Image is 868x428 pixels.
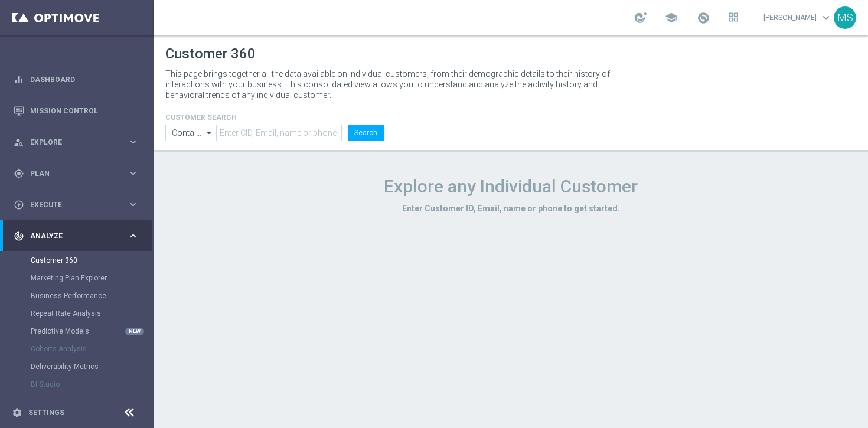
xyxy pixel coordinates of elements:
[128,230,139,241] i: keyboard_arrow_right
[31,358,152,375] div: Deliverability Metrics
[128,199,139,210] i: keyboard_arrow_right
[14,200,128,210] div: Execute
[14,64,139,95] div: Dashboard
[30,170,128,177] span: Plan
[165,113,384,122] h4: CUSTOMER SEARCH
[31,269,152,287] div: Marketing Plan Explorer
[31,309,123,318] a: Repeat Rate Analysis
[762,9,834,27] a: [PERSON_NAME]keyboard_arrow_down
[13,75,139,84] button: equalizer Dashboard
[14,231,24,241] i: track_changes
[128,136,139,148] i: keyboard_arrow_right
[165,45,856,63] h1: Customer 360
[30,64,139,95] a: Dashboard
[13,138,139,147] button: person_search Explore keyboard_arrow_right
[13,106,139,116] button: Mission Control
[165,176,856,197] h1: Explore any Individual Customer
[834,6,856,29] div: MS
[820,11,833,24] span: keyboard_arrow_down
[31,340,152,358] div: Cohorts Analysis
[14,95,139,126] div: Mission Control
[165,203,856,214] h3: Enter Customer ID, Email, name or phone to get started.
[216,125,342,141] input: Enter CID, Email, name or phone
[31,305,152,322] div: Repeat Rate Analysis
[13,231,139,241] button: track_changes Analyze keyboard_arrow_right
[14,137,24,148] i: person_search
[14,137,128,148] div: Explore
[165,125,216,141] input: Contains
[30,139,128,146] span: Explore
[28,409,64,416] a: Settings
[31,287,152,305] div: Business Performance
[14,74,24,85] i: equalizer
[665,11,678,24] span: school
[14,231,128,241] div: Analyze
[31,291,123,300] a: Business Performance
[14,200,24,210] i: play_circle_outline
[31,375,152,393] div: BI Studio
[31,251,152,269] div: Customer 360
[30,233,128,240] span: Analyze
[14,168,128,179] div: Plan
[13,200,139,210] button: play_circle_outline Execute keyboard_arrow_right
[125,328,144,335] div: NEW
[165,68,620,100] p: This page brings together all the data available on individual customers, from their demographic ...
[348,125,384,141] button: Search
[30,95,139,126] a: Mission Control
[31,273,123,283] a: Marketing Plan Explorer
[128,168,139,179] i: keyboard_arrow_right
[31,256,123,265] a: Customer 360
[30,201,128,208] span: Execute
[14,168,24,179] i: gps_fixed
[12,407,22,418] i: settings
[13,169,139,178] button: gps_fixed Plan keyboard_arrow_right
[31,326,123,336] a: Predictive Models
[31,362,123,371] a: Deliverability Metrics
[31,322,152,340] div: Predictive Models
[204,125,216,141] i: arrow_drop_down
